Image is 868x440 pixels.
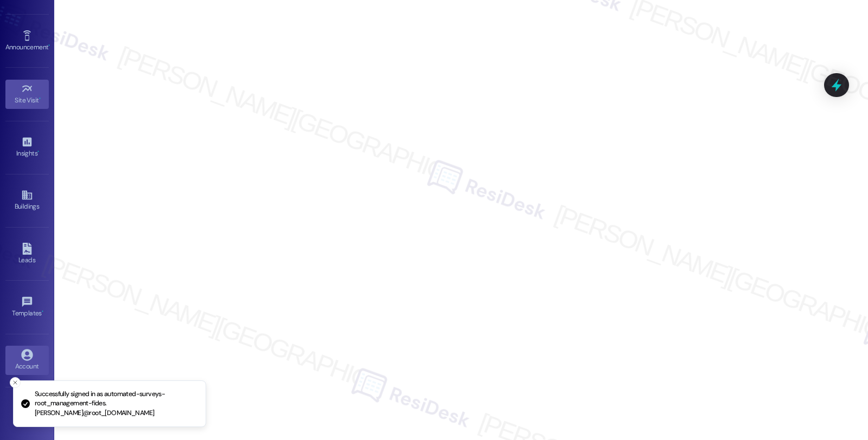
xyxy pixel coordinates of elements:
a: Leads [5,240,49,269]
span: • [42,308,43,315]
a: Support [5,399,49,428]
p: Successfully signed in as automated-surveys-root_management-fides.[PERSON_NAME]@root_[DOMAIN_NAME] [35,390,197,418]
button: Close toast [10,377,21,388]
a: Insights • [5,133,49,162]
a: Account [5,346,49,375]
a: Buildings [5,186,49,215]
a: Templates • [5,293,49,322]
span: • [39,95,41,102]
span: • [37,148,39,156]
a: Site Visit • [5,80,49,109]
span: • [48,42,50,49]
